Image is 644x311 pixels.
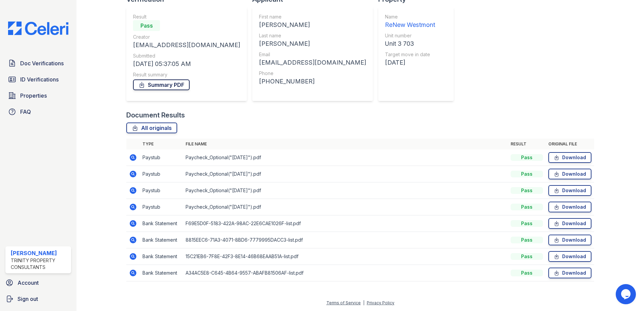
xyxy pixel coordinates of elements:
[5,57,71,70] a: Doc Verifications
[133,40,240,50] div: [EMAIL_ADDRESS][DOMAIN_NAME]
[385,51,435,58] div: Target move in date
[140,182,183,199] td: Paystub
[385,32,435,39] div: Unit number
[18,279,39,287] span: Account
[548,218,591,229] a: Download
[548,185,591,196] a: Download
[385,13,435,20] div: Name
[259,32,366,39] div: Last name
[183,182,508,199] td: Paycheck_Optional("[DATE]").pdf
[140,215,183,232] td: Bank Statement
[259,51,366,58] div: Email
[183,215,508,232] td: F69E5D0F-5183-422A-98AC-22E6CAE1026F-list.pdf
[11,249,68,257] div: [PERSON_NAME]
[259,13,366,20] div: First name
[140,248,183,265] td: Bank Statement
[259,39,366,48] div: [PERSON_NAME]
[5,105,71,118] a: FAQ
[11,257,68,271] div: Trinity Property Consultants
[140,139,183,149] th: Type
[326,300,361,305] a: Terms of Service
[511,204,543,210] div: Pass
[183,232,508,248] td: 8815EEC6-71A3-4071-8BD6-7779995DACC3-list.pdf
[511,220,543,227] div: Pass
[548,268,591,278] a: Download
[3,276,74,289] a: Account
[133,53,240,59] div: Submitted
[183,199,508,215] td: Paycheck_Optional("[DATE]").pdf
[511,171,543,177] div: Pass
[511,253,543,260] div: Pass
[133,79,190,90] a: Summary PDF
[548,152,591,163] a: Download
[546,139,594,149] th: Original file
[133,13,240,20] div: Result
[259,58,366,67] div: [EMAIL_ADDRESS][DOMAIN_NAME]
[259,77,366,86] div: [PHONE_NUMBER]
[5,89,71,102] a: Properties
[363,300,364,305] div: |
[183,265,508,281] td: A34AC5E8-C645-4B64-9557-ABAFB81506AF-list.pdf
[385,39,435,48] div: Unit 3 703
[548,169,591,179] a: Download
[183,139,508,149] th: File name
[511,154,543,161] div: Pass
[133,20,160,31] div: Pass
[385,58,435,67] div: [DATE]
[259,70,366,77] div: Phone
[367,300,394,305] a: Privacy Policy
[140,199,183,215] td: Paystub
[548,251,591,262] a: Download
[20,108,31,116] span: FAQ
[548,202,591,212] a: Download
[385,20,435,30] div: ReNew Westmont
[126,123,177,133] a: All originals
[183,166,508,182] td: Paycheck_Optional("[DATE]").pdf
[18,295,38,303] span: Sign out
[140,232,183,248] td: Bank Statement
[183,248,508,265] td: 15C21EB6-7F8E-42F3-8E14-46B68EAAB51A-list.pdf
[20,92,47,100] span: Properties
[140,166,183,182] td: Paystub
[3,22,74,35] img: CE_Logo_Blue-a8612792a0a2168367f1c8372b55b34899dd931a85d93a1a3d3e32e68fde9ad4.png
[511,270,543,276] div: Pass
[20,59,64,67] span: Doc Verifications
[140,149,183,166] td: Paystub
[183,149,508,166] td: Paycheck_Optional("[DATE]").pdf
[133,34,240,40] div: Creator
[548,235,591,245] a: Download
[259,20,366,30] div: [PERSON_NAME]
[508,139,546,149] th: Result
[133,59,240,69] div: [DATE] 05:37:05 AM
[140,265,183,281] td: Bank Statement
[616,284,637,304] iframe: chat widget
[511,237,543,243] div: Pass
[385,13,435,30] a: Name ReNew Westmont
[20,75,59,83] span: ID Verifications
[5,73,71,86] a: ID Verifications
[126,110,185,120] div: Document Results
[511,187,543,194] div: Pass
[133,71,240,78] div: Result summary
[3,292,74,306] a: Sign out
